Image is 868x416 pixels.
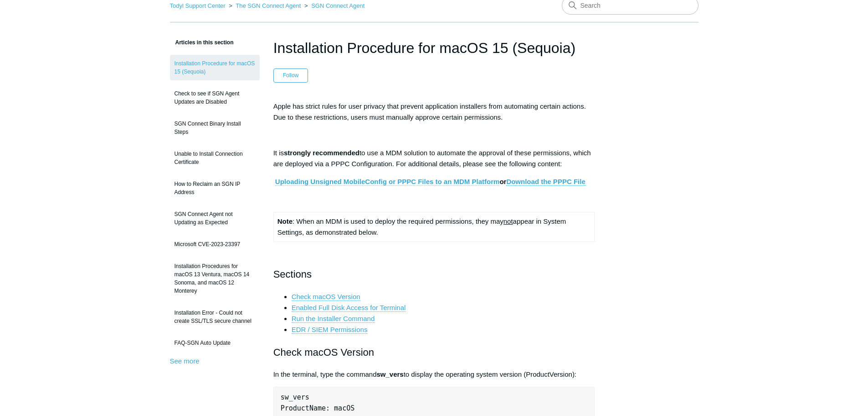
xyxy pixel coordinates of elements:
a: Uploading Unsigned MobileConfig or PPPC Files to an MDM Platform [275,178,500,186]
a: SGN Connect Binary Install Steps [170,115,260,141]
button: Follow Article [273,68,308,82]
a: Check to see if SGN Agent Updates are Disabled [170,85,260,111]
a: SGN Connect Agent not Updating as Expected [170,205,260,231]
a: Todyl Support Center [170,2,226,9]
h2: Sections [273,266,595,282]
h2: Check macOS Version [273,344,595,360]
a: EDR / SIEM Permissions [292,326,368,334]
a: Installation Error - Could not create SSL/TLS secure channel [170,304,260,330]
a: Run the Installer Command [292,315,375,323]
a: Enabled Full Disk Access for Terminal [292,304,406,312]
p: It is to use a MDM solution to automate the approval of these permissions, which are deployed via... [273,147,595,169]
a: See more [170,357,200,365]
strong: or [275,178,586,186]
p: In the terminal, type the command to display the operating system version (ProductVersion): [273,369,595,380]
a: Download the PPPC File [506,178,585,186]
strong: sw_vers [376,370,403,378]
a: Check macOS Version [292,293,360,301]
li: Todyl Support Center [170,2,227,9]
strong: Note [277,217,293,225]
p: Apple has strict rules for user privacy that prevent application installers from automating certa... [273,101,595,123]
a: Unable to Install Connection Certificate [170,145,260,171]
a: FAQ-SGN Auto Update [170,334,260,352]
strong: strongly recommended [284,149,360,157]
a: Microsoft CVE-2023-23397 [170,236,260,253]
span: Articles in this section [170,39,234,46]
a: How to Reclaim an SGN IP Address [170,175,260,201]
h1: Installation Procedure for macOS 15 (Sequoia) [273,37,595,59]
a: SGN Connect Agent [311,2,365,9]
td: : When an MDM is used to deploy the required permissions, they may appear in System Settings, as ... [273,212,595,242]
a: Installation Procedure for macOS 15 (Sequoia) [170,55,260,80]
li: The SGN Connect Agent [227,2,303,9]
a: The SGN Connect Agent [236,2,301,9]
span: not [503,217,513,225]
a: Installation Procedures for macOS 13 Ventura, macOS 14 Sonoma, and macOS 12 Monterey [170,258,260,300]
li: SGN Connect Agent [303,2,365,9]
